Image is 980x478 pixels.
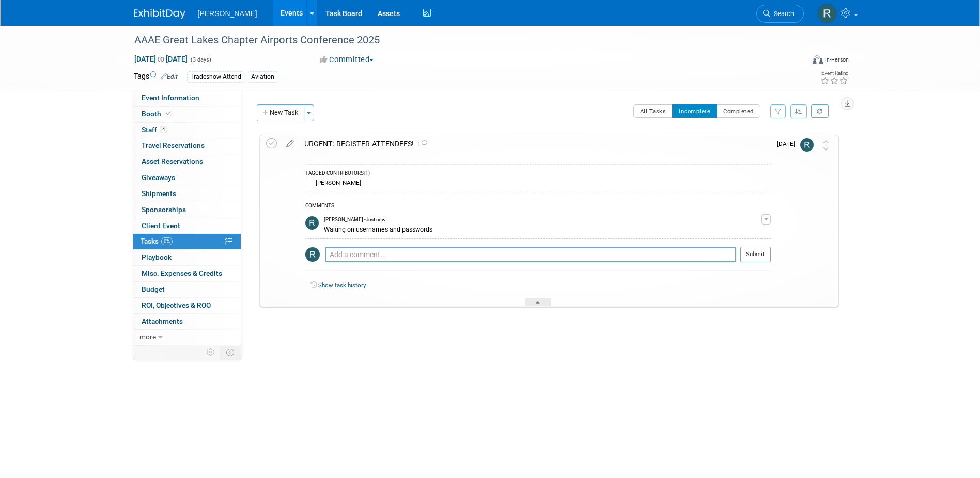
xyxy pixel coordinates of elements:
[817,4,837,23] img: Rebecca Deis
[156,55,166,63] span: to
[198,9,257,18] span: [PERSON_NAME]
[800,138,814,152] img: Rebecca Deis
[820,71,848,76] div: Event Rating
[305,201,771,212] div: COMMENTS
[133,107,241,122] a: Booth
[142,285,165,293] span: Budget
[141,237,173,245] span: Tasks
[257,104,304,121] button: New Task
[190,56,211,63] span: (3 days)
[131,31,788,50] div: AAAE Great Lakes Chapter Airports Conference 2025
[142,110,173,118] span: Booth
[756,5,804,23] a: Search
[142,221,180,230] span: Client Event
[813,55,823,64] img: Format-Inperson.png
[142,317,183,325] span: Attachments
[743,54,849,69] div: Event Format
[133,298,241,313] a: ROI, Objectives & ROO
[324,224,761,234] div: Waiting on usernames and passwords
[133,330,241,345] a: more
[823,140,829,150] i: Move task
[133,170,241,186] a: Giveaways
[305,247,320,262] img: Rebecca Deis
[187,71,244,82] div: Tradeshow-Attend
[142,157,203,166] span: Asset Reservations
[133,234,241,249] a: Tasks0%
[740,247,771,262] button: Submit
[313,179,361,186] div: [PERSON_NAME]
[811,104,829,118] a: Refresh
[134,54,188,64] span: [DATE] [DATE]
[777,140,800,147] span: [DATE]
[134,71,178,83] td: Tags
[324,216,385,223] span: [PERSON_NAME] - Just now
[160,126,167,133] span: 4
[133,314,241,330] a: Attachments
[134,9,185,19] img: ExhibitDay
[364,170,370,176] span: (1)
[139,333,156,341] span: more
[220,346,241,359] td: Toggle Event Tabs
[305,216,319,230] img: Rebecca Deis
[770,10,794,18] span: Search
[248,71,277,82] div: Aviation
[142,141,205,150] span: Travel Reservations
[133,186,241,202] a: Shipments
[717,104,760,118] button: Completed
[316,54,378,65] button: Committed
[414,141,427,148] span: 1
[281,139,299,148] a: edit
[161,237,173,245] span: 0%
[133,250,241,265] a: Playbook
[142,173,175,182] span: Giveaways
[133,266,241,281] a: Misc. Expenses & Credits
[133,154,241,170] a: Asset Reservations
[133,282,241,297] a: Budget
[133,218,241,234] a: Client Event
[142,189,176,198] span: Shipments
[318,281,366,289] a: Show task history
[133,91,241,106] a: Event Information
[142,253,172,261] span: Playbook
[142,269,222,277] span: Misc. Expenses & Credits
[299,135,771,153] div: URGENT: REGISTER ATTENDEES!
[133,202,241,218] a: Sponsorships
[142,126,167,134] span: Staff
[202,346,220,359] td: Personalize Event Tab Strip
[142,94,199,102] span: Event Information
[305,170,771,178] div: TAGGED CONTRIBUTORS
[166,111,171,116] i: Booth reservation complete
[133,138,241,154] a: Travel Reservations
[142,205,186,214] span: Sponsorships
[161,73,178,80] a: Edit
[672,104,717,118] button: Incomplete
[133,123,241,138] a: Staff4
[633,104,673,118] button: All Tasks
[825,56,849,64] div: In-Person
[142,301,211,309] span: ROI, Objectives & ROO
